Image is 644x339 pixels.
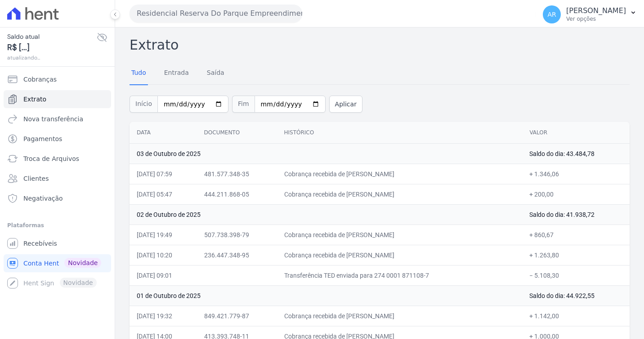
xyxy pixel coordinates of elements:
td: [DATE] 07:59 [130,164,197,184]
span: Extrato [23,95,46,104]
td: Transferência TED enviada para 274 0001 871108-7 [277,265,523,285]
td: 02 de Outubro de 2025 [130,204,522,224]
td: 481.577.348-35 [197,164,277,184]
span: Negativação [23,194,63,203]
td: 236.447.348-95 [197,245,277,265]
td: [DATE] 09:01 [130,265,197,285]
h2: Extrato [130,35,630,55]
td: 444.211.868-05 [197,184,277,204]
a: Entrada [162,62,191,85]
a: Saída [205,62,226,85]
span: Troca de Arquivos [23,154,79,163]
span: AR [547,11,556,18]
span: Nova transferência [23,115,83,124]
td: 03 de Outubro de 2025 [130,143,522,164]
p: [PERSON_NAME] [566,6,626,15]
td: Cobrança recebida de [PERSON_NAME] [277,306,523,326]
td: Saldo do dia: 44.922,55 [522,285,630,306]
a: Nova transferência [4,110,111,128]
p: Ver opções [566,15,626,23]
td: Cobrança recebida de [PERSON_NAME] [277,164,523,184]
a: Recebíveis [4,234,111,252]
th: Valor [522,122,630,144]
span: Clientes [23,174,49,183]
td: 849.421.779-87 [197,306,277,326]
button: Residencial Reserva Do Parque Empreendimento Imobiliario LTDA [130,5,302,23]
a: Clientes [4,169,111,188]
a: Cobranças [4,70,111,88]
td: [DATE] 19:32 [130,306,197,326]
td: Cobrança recebida de [PERSON_NAME] [277,245,523,265]
td: [DATE] 10:20 [130,245,197,265]
a: Troca de Arquivos [4,150,111,168]
td: + 200,00 [522,184,630,204]
span: Novidade [64,258,101,268]
a: Conta Hent Novidade [4,254,111,272]
td: [DATE] 05:47 [130,184,197,204]
td: − 5.108,30 [522,265,630,285]
span: Cobranças [23,75,57,84]
td: 01 de Outubro de 2025 [130,285,522,306]
a: Pagamentos [4,130,111,148]
td: Saldo do dia: 43.484,78 [522,143,630,164]
span: Início [130,96,157,113]
td: Cobrança recebida de [PERSON_NAME] [277,184,523,204]
td: 507.738.398-79 [197,224,277,245]
span: Pagamentos [23,134,62,143]
div: Plataformas [7,220,107,231]
th: Histórico [277,122,523,144]
span: Conta Hent [23,259,59,268]
th: Documento [197,122,277,144]
td: [DATE] 19:49 [130,224,197,245]
button: AR [PERSON_NAME] Ver opções [536,2,644,27]
span: atualizando... [7,54,97,62]
a: Extrato [4,90,111,108]
nav: Sidebar [7,70,107,292]
td: Cobrança recebida de [PERSON_NAME] [277,224,523,245]
td: + 1.142,00 [522,306,630,326]
span: Saldo atual [7,32,97,41]
button: Aplicar [329,96,362,113]
td: + 860,67 [522,224,630,245]
td: Saldo do dia: 41.938,72 [522,204,630,224]
span: R$ [...] [7,41,97,54]
span: Recebíveis [23,239,57,248]
a: Negativação [4,189,111,207]
th: Data [130,122,197,144]
td: + 1.263,80 [522,245,630,265]
td: + 1.346,06 [522,164,630,184]
span: Fim [232,96,255,113]
a: Tudo [130,62,148,85]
